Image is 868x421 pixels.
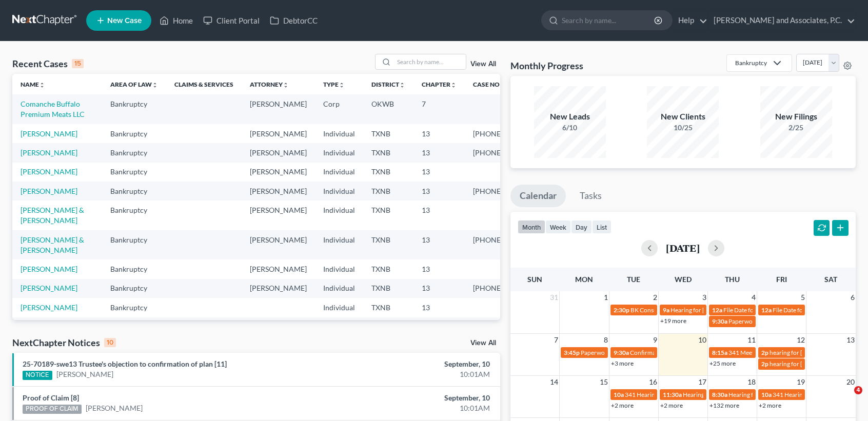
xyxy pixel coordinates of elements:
[683,391,763,398] span: Hearing for [PERSON_NAME]
[697,334,707,346] span: 10
[796,334,806,346] span: 12
[422,81,457,88] a: Chapterunfold_more
[824,275,837,284] span: Sat
[21,235,84,254] a: [PERSON_NAME] & [PERSON_NAME]
[21,187,77,195] a: [PERSON_NAME]
[413,317,465,336] td: 13
[21,167,77,176] a: [PERSON_NAME]
[242,182,315,201] td: [PERSON_NAME]
[315,182,363,201] td: Individual
[854,386,862,394] span: 4
[746,376,757,388] span: 18
[198,11,265,30] a: Client Portal
[759,402,781,409] a: +2 more
[363,298,413,317] td: TXNB
[614,306,629,314] span: 2:30p
[363,182,413,201] td: TXNB
[56,369,113,379] a: [PERSON_NAME]
[648,376,658,388] span: 16
[465,124,545,143] td: [PHONE_NUMBER]
[465,230,545,259] td: [PHONE_NUMBER]
[796,376,806,388] span: 19
[413,163,465,182] td: 13
[728,391,808,398] span: Hearing for [PERSON_NAME]
[518,220,545,234] button: month
[242,94,315,124] td: [PERSON_NAME]
[712,317,727,325] span: 9:30a
[647,111,719,123] div: New Clients
[776,275,787,284] span: Fri
[413,230,465,259] td: 13
[614,349,629,356] span: 9:30a
[363,317,413,336] td: TXNB
[102,230,166,259] td: Bankruptcy
[760,123,832,133] div: 2/25
[363,279,413,298] td: TXNB
[265,11,323,30] a: DebtorCC
[394,54,466,69] input: Search by name...
[735,58,767,67] div: Bankruptcy
[107,17,142,25] span: New Case
[21,284,77,292] a: [PERSON_NAME]
[652,291,658,304] span: 2
[625,391,792,398] span: 341 Hearing for Enviro-Tech Complete Systems & Services, LLC
[413,298,465,317] td: 13
[663,391,682,398] span: 11:30a
[470,61,496,68] a: View All
[283,82,289,88] i: unfold_more
[413,143,465,162] td: 13
[102,279,166,298] td: Bankruptcy
[102,317,166,336] td: Bankruptcy
[315,201,363,230] td: Individual
[647,123,719,133] div: 10/25
[250,81,289,88] a: Attorneyunfold_more
[102,182,166,201] td: Bankruptcy
[725,275,740,284] span: Thu
[323,81,345,88] a: Typeunfold_more
[450,82,457,88] i: unfold_more
[465,143,545,162] td: [PHONE_NUMBER]
[413,124,465,143] td: 13
[712,349,727,356] span: 8:15a
[315,317,363,336] td: Individual
[708,11,855,30] a: [PERSON_NAME] and Associates, P.C.
[12,336,116,349] div: NextChapter Notices
[800,291,806,304] span: 5
[21,129,77,138] a: [PERSON_NAME]
[723,306,860,314] span: File Date for [PERSON_NAME] & [PERSON_NAME]
[603,334,609,346] span: 8
[570,185,611,207] a: Tasks
[663,306,669,314] span: 9a
[746,334,757,346] span: 11
[630,349,801,356] span: Confirmation hearing for [PERSON_NAME] & [PERSON_NAME]
[510,185,566,207] a: Calendar
[242,317,315,336] td: [PERSON_NAME]
[152,82,158,88] i: unfold_more
[23,405,82,414] div: PROOF OF CLAIM
[315,163,363,182] td: Individual
[363,230,413,259] td: TXNB
[697,376,707,388] span: 17
[712,391,727,398] span: 8:30a
[72,59,84,68] div: 15
[549,376,559,388] span: 14
[363,201,413,230] td: TXNB
[363,124,413,143] td: TXNB
[399,82,405,88] i: unfold_more
[833,386,858,411] iframe: Intercom live chat
[315,279,363,298] td: Individual
[630,306,774,314] span: BK Consult for [PERSON_NAME] & [PERSON_NAME]
[465,317,545,336] td: [PHONE_NUMBER]
[23,359,227,368] a: 25-70189-swe13 Trustee's objection to confirmation of plan [11]
[242,163,315,182] td: [PERSON_NAME]
[510,59,583,72] h3: Monthly Progress
[614,391,624,398] span: 10a
[102,124,166,143] td: Bankruptcy
[850,291,856,304] span: 6
[242,259,315,278] td: [PERSON_NAME]
[242,143,315,162] td: [PERSON_NAME]
[564,349,580,356] span: 3:45p
[242,230,315,259] td: [PERSON_NAME]
[315,298,363,317] td: Individual
[341,403,489,413] div: 10:01AM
